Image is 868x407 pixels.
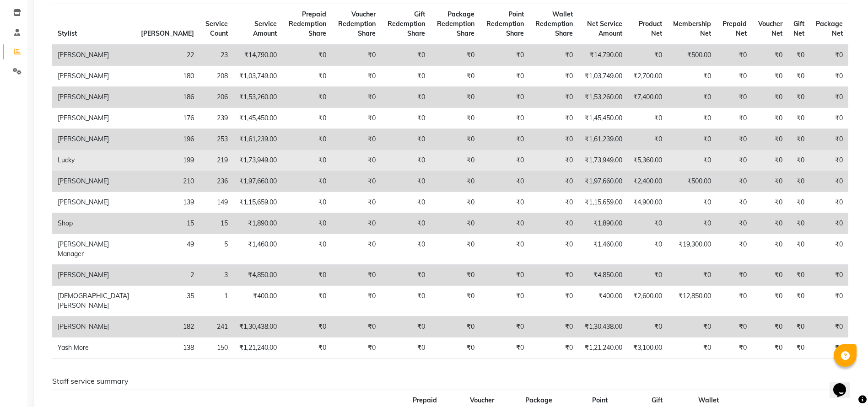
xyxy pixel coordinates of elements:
td: ₹0 [668,213,717,234]
td: ₹0 [668,87,717,108]
td: ₹0 [431,44,480,66]
td: 23 [199,44,233,66]
td: ₹1,97,660.00 [578,171,627,192]
td: ₹0 [381,87,431,108]
td: ₹0 [332,213,381,234]
td: ₹0 [332,265,381,286]
td: ₹0 [381,234,431,265]
td: ₹0 [628,213,668,234]
td: ₹0 [529,150,579,171]
td: ₹0 [480,286,529,316]
td: ₹0 [752,150,788,171]
td: 208 [199,66,233,87]
td: ₹0 [810,337,848,359]
td: ₹0 [810,316,848,337]
td: ₹4,900.00 [628,192,668,213]
td: ₹0 [810,87,848,108]
td: 253 [199,129,233,150]
td: ₹0 [332,87,381,108]
span: Stylist [58,29,77,37]
td: [PERSON_NAME] [52,44,135,66]
td: Shop [52,213,135,234]
td: ₹0 [431,192,480,213]
td: ₹0 [431,234,480,265]
td: ₹0 [529,171,579,192]
td: ₹0 [810,44,848,66]
td: ₹0 [628,265,668,286]
td: ₹0 [752,265,788,286]
td: ₹0 [752,192,788,213]
td: ₹0 [480,234,529,265]
td: 138 [135,337,199,359]
td: ₹0 [810,286,848,316]
td: ₹0 [717,286,752,316]
td: ₹0 [480,108,529,129]
td: 206 [199,87,233,108]
td: ₹0 [431,171,480,192]
td: ₹0 [332,192,381,213]
td: ₹0 [717,337,752,359]
td: ₹0 [717,316,752,337]
span: Product Net [639,20,662,37]
td: ₹0 [788,265,810,286]
td: ₹0 [381,286,431,316]
td: ₹1,460.00 [233,234,282,265]
td: ₹0 [717,66,752,87]
td: ₹500.00 [668,171,717,192]
td: ₹1,460.00 [578,234,627,265]
td: ₹0 [529,265,579,286]
td: ₹0 [717,44,752,66]
td: ₹0 [788,286,810,316]
td: ₹0 [381,337,431,359]
td: ₹0 [628,108,668,129]
td: ₹0 [810,129,848,150]
td: ₹0 [332,286,381,316]
td: ₹0 [788,316,810,337]
td: ₹0 [480,87,529,108]
td: ₹4,850.00 [578,265,627,286]
td: ₹0 [628,129,668,150]
td: ₹0 [480,66,529,87]
td: [PERSON_NAME] [52,192,135,213]
td: ₹0 [668,66,717,87]
td: ₹0 [332,129,381,150]
td: ₹0 [431,316,480,337]
td: [PERSON_NAME] [52,171,135,192]
td: 15 [199,213,233,234]
td: ₹0 [282,265,332,286]
td: ₹0 [788,192,810,213]
td: ₹7,400.00 [628,87,668,108]
td: ₹0 [717,129,752,150]
span: Prepaid Redemption Share [289,10,326,37]
td: ₹0 [282,150,332,171]
td: ₹0 [752,171,788,192]
td: ₹0 [668,150,717,171]
td: 199 [135,150,199,171]
td: ₹0 [381,213,431,234]
span: Voucher Net [758,20,782,37]
td: ₹0 [668,108,717,129]
td: ₹1,890.00 [578,213,627,234]
td: ₹0 [668,129,717,150]
td: ₹14,790.00 [233,44,282,66]
span: Voucher Redemption Share [338,10,376,37]
td: ₹0 [752,87,788,108]
td: ₹0 [431,150,480,171]
td: 180 [135,66,199,87]
td: ₹0 [282,234,332,265]
td: ₹0 [282,87,332,108]
td: 35 [135,286,199,316]
td: 241 [199,316,233,337]
td: ₹0 [529,316,579,337]
td: ₹0 [788,66,810,87]
td: ₹0 [529,44,579,66]
td: [DEMOGRAPHIC_DATA][PERSON_NAME] [52,286,135,316]
td: ₹0 [810,66,848,87]
td: 236 [199,171,233,192]
td: ₹0 [628,316,668,337]
span: Service Count [205,20,228,37]
span: Net Service Amount [587,20,622,37]
td: ₹2,400.00 [628,171,668,192]
td: ₹0 [480,316,529,337]
td: ₹0 [381,171,431,192]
